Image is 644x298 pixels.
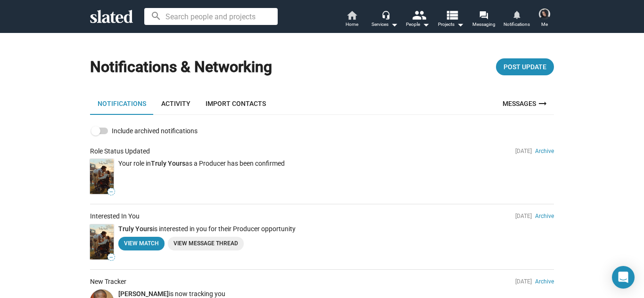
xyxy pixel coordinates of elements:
[535,278,554,285] a: Archive
[515,148,532,154] span: [DATE]
[434,9,467,30] button: Projects
[535,213,554,219] a: Archive
[533,7,556,31] button: Lania Stewart (Lania Kayell)Me
[412,8,426,22] mat-icon: people
[118,237,165,250] a: View Match
[381,10,390,19] mat-icon: headset_mic
[612,266,635,289] div: Open Intercom Messenger
[118,290,169,298] a: [PERSON_NAME]
[504,58,546,75] span: Post Update
[335,9,368,30] a: Home
[445,8,459,22] mat-icon: view_list
[388,19,400,30] mat-icon: arrow_drop_down
[90,212,140,221] div: Interested In You
[112,125,198,137] span: Include archived notifications
[346,9,357,21] mat-icon: home
[118,225,554,234] p: is interested in you for their Producer opportunity
[515,213,532,219] span: [DATE]
[406,19,429,30] div: People
[154,92,198,115] a: Activity
[368,9,401,30] button: Services
[346,19,358,30] span: Home
[401,9,434,30] button: People
[198,92,273,115] a: Import Contacts
[90,57,272,77] h1: Notifications & Networking
[541,19,548,30] span: Me
[497,92,554,115] a: Messages
[539,8,550,20] img: Lania Stewart (Lania Kayell)
[108,255,115,260] span: —
[90,225,114,259] a: —
[454,19,466,30] mat-icon: arrow_drop_down
[472,19,495,30] span: Messaging
[90,159,114,194] a: —
[537,98,548,109] mat-icon: arrow_right_alt
[90,277,126,286] div: New Tracker
[90,225,114,259] img: Truly Yours
[108,189,115,195] span: —
[512,10,521,19] mat-icon: notifications
[168,237,244,250] a: View Message Thread
[90,92,154,115] a: Notifications
[118,159,554,168] p: Your role in as a Producer has been confirmed
[372,19,398,30] div: Services
[515,278,532,285] span: [DATE]
[438,19,464,30] span: Projects
[500,9,533,30] a: Notifications
[90,159,114,194] img: Truly Yours
[420,19,431,30] mat-icon: arrow_drop_down
[90,147,150,156] div: Role Status Updated
[467,9,500,30] a: Messaging
[535,148,554,154] a: Archive
[479,10,488,19] mat-icon: forum
[496,58,554,75] button: Post Update
[151,160,185,167] a: Truly Yours
[118,225,153,233] a: Truly Yours
[144,8,278,25] input: Search people and projects
[504,19,530,30] span: Notifications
